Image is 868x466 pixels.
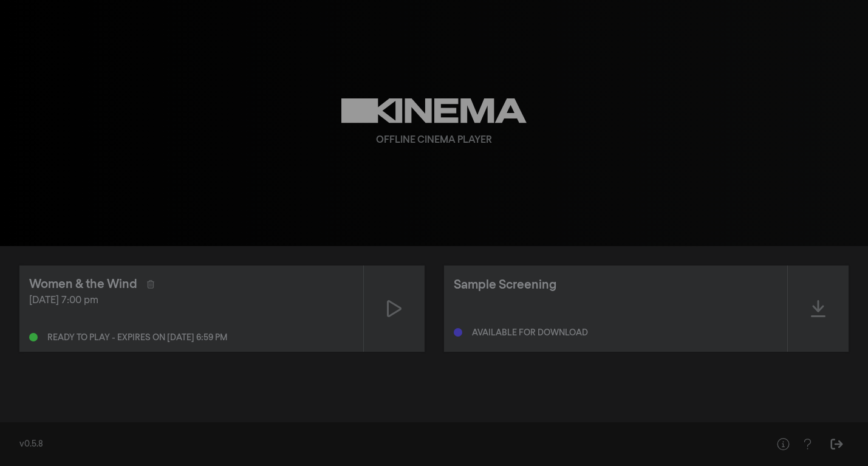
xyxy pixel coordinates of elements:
[29,293,354,308] div: [DATE] 7:00 pm
[47,334,227,342] div: Ready to play - expires on [DATE] 6:59 pm
[376,133,492,148] div: Offline Cinema Player
[771,432,795,456] button: Help
[472,329,588,337] div: Available for download
[795,432,819,456] button: Help
[29,275,137,293] div: Women & the Wind
[454,276,556,294] div: Sample Screening
[824,432,849,456] button: Sign Out
[19,438,747,451] div: v0.5.8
